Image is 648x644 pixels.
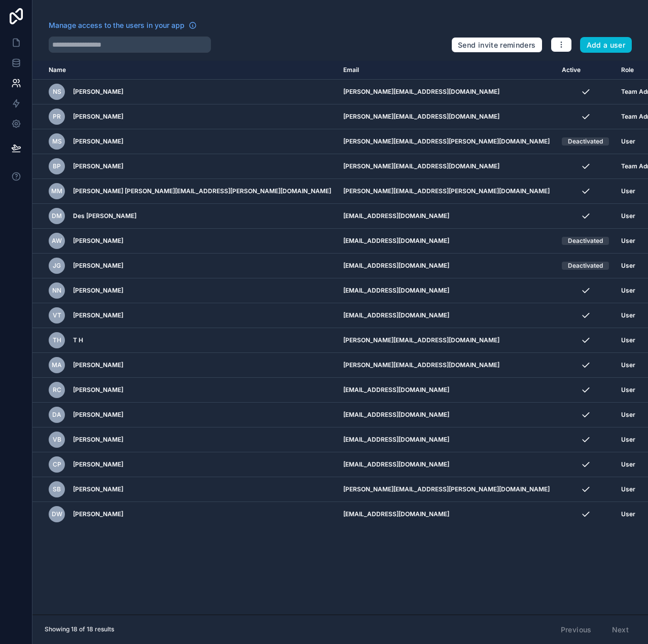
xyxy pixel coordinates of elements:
[73,485,123,493] span: [PERSON_NAME]
[73,510,123,518] span: [PERSON_NAME]
[337,328,556,353] td: [PERSON_NAME][EMAIL_ADDRESS][DOMAIN_NAME]
[49,20,185,30] span: Manage access to the users in your app
[73,386,123,394] span: [PERSON_NAME]
[53,88,61,96] span: NS
[73,361,123,369] span: [PERSON_NAME]
[568,262,603,270] div: Deactivated
[337,229,556,254] td: [EMAIL_ADDRESS][DOMAIN_NAME]
[52,411,61,419] span: DA
[621,212,635,220] span: User
[337,254,556,278] td: [EMAIL_ADDRESS][DOMAIN_NAME]
[337,204,556,229] td: [EMAIL_ADDRESS][DOMAIN_NAME]
[52,212,62,220] span: DM
[73,187,331,195] span: [PERSON_NAME] [PERSON_NAME][EMAIL_ADDRESS][PERSON_NAME][DOMAIN_NAME]
[621,460,635,469] span: User
[53,336,61,344] span: TH
[53,460,61,469] span: CP
[49,20,197,30] a: Manage access to the users in your app
[580,37,632,53] button: Add a user
[621,485,635,493] span: User
[73,287,123,295] span: [PERSON_NAME]
[73,237,123,245] span: [PERSON_NAME]
[621,237,635,245] span: User
[337,154,556,179] td: [PERSON_NAME][EMAIL_ADDRESS][DOMAIN_NAME]
[73,311,123,319] span: [PERSON_NAME]
[621,411,635,419] span: User
[337,303,556,328] td: [EMAIL_ADDRESS][DOMAIN_NAME]
[337,403,556,427] td: [EMAIL_ADDRESS][DOMAIN_NAME]
[53,386,61,394] span: RC
[556,61,615,80] th: Active
[53,262,61,270] span: JG
[337,129,556,154] td: [PERSON_NAME][EMAIL_ADDRESS][PERSON_NAME][DOMAIN_NAME]
[73,113,123,121] span: [PERSON_NAME]
[337,278,556,303] td: [EMAIL_ADDRESS][DOMAIN_NAME]
[73,436,123,444] span: [PERSON_NAME]
[621,436,635,444] span: User
[621,137,635,146] span: User
[32,61,648,615] div: scrollable content
[52,287,61,295] span: NN
[52,510,62,518] span: DW
[621,187,635,195] span: User
[52,137,62,146] span: MS
[53,162,61,170] span: BP
[337,427,556,452] td: [EMAIL_ADDRESS][DOMAIN_NAME]
[621,311,635,319] span: User
[73,460,123,469] span: [PERSON_NAME]
[52,361,62,369] span: MA
[73,262,123,270] span: [PERSON_NAME]
[53,113,61,121] span: PR
[45,625,114,633] span: Showing 18 of 18 results
[73,411,123,419] span: [PERSON_NAME]
[451,37,542,53] button: Send invite reminders
[337,477,556,502] td: [PERSON_NAME][EMAIL_ADDRESS][PERSON_NAME][DOMAIN_NAME]
[337,353,556,378] td: [PERSON_NAME][EMAIL_ADDRESS][DOMAIN_NAME]
[621,336,635,344] span: User
[53,436,61,444] span: VB
[51,187,62,195] span: Mm
[568,237,603,245] div: Deactivated
[53,311,61,319] span: VT
[73,212,136,220] span: Des [PERSON_NAME]
[73,88,123,96] span: [PERSON_NAME]
[52,237,62,245] span: AW
[337,104,556,129] td: [PERSON_NAME][EMAIL_ADDRESS][DOMAIN_NAME]
[73,336,83,344] span: T H
[621,361,635,369] span: User
[621,287,635,295] span: User
[621,262,635,270] span: User
[621,510,635,518] span: User
[568,137,603,146] div: Deactivated
[53,485,61,493] span: SB
[73,137,123,146] span: [PERSON_NAME]
[73,162,123,170] span: [PERSON_NAME]
[337,179,556,204] td: [PERSON_NAME][EMAIL_ADDRESS][PERSON_NAME][DOMAIN_NAME]
[337,80,556,104] td: [PERSON_NAME][EMAIL_ADDRESS][DOMAIN_NAME]
[621,386,635,394] span: User
[337,378,556,403] td: [EMAIL_ADDRESS][DOMAIN_NAME]
[337,61,556,80] th: Email
[337,502,556,527] td: [EMAIL_ADDRESS][DOMAIN_NAME]
[337,452,556,477] td: [EMAIL_ADDRESS][DOMAIN_NAME]
[32,61,337,80] th: Name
